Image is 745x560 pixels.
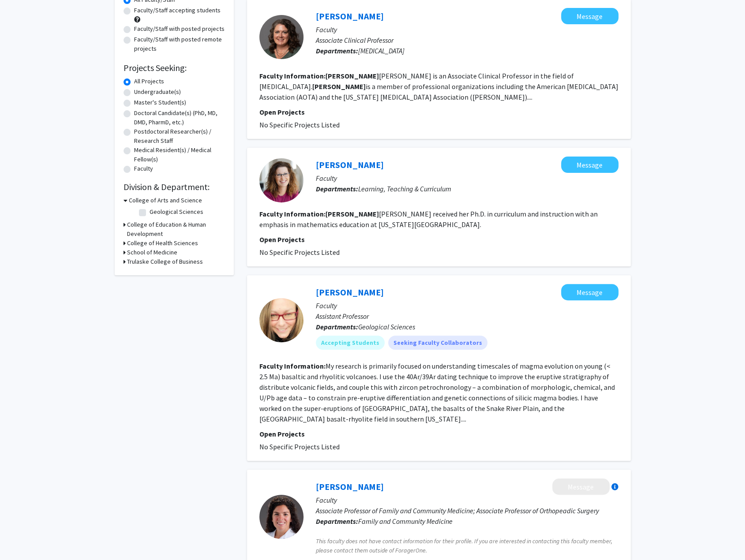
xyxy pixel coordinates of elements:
[316,505,618,516] p: Associate Professor of Family and Community Medicine; Associate Professor of Orthopeadic Surgery
[388,336,487,350] mat-chip: Seeking Faculty Collaborators
[316,35,618,45] p: Associate Clinical Professor
[259,234,618,245] p: Open Projects
[259,71,326,80] b: Faculty Information:
[561,8,618,24] button: Message Tiffany Bolton
[150,207,203,217] label: Geological Sciences
[358,184,451,193] span: Learning, Teaching & Curriculum
[312,82,366,91] b: [PERSON_NAME]
[129,196,202,205] h3: College of Arts and Science
[316,24,618,35] p: Faculty
[358,46,404,55] span: [MEDICAL_DATA]
[259,362,615,423] fg-read-more: My research is primarily focused on understanding timescales of magma evolution on young (< 2.5 M...
[134,108,225,127] label: Doctoral Candidate(s) (PhD, MD, DMD, PharmD, etc.)
[611,483,618,490] div: More information
[326,71,379,80] b: [PERSON_NAME]
[316,495,618,505] p: Faculty
[326,209,379,218] b: [PERSON_NAME]
[316,336,385,350] mat-chip: Accepting Students
[259,120,340,129] span: No Specific Projects Listed
[124,63,225,73] h2: Projects Seeking:
[134,127,225,146] label: Postdoctoral Researcher(s) / Research Staff
[259,209,598,229] fg-read-more: [PERSON_NAME] received her Ph.D. in curriculum and instruction with an emphasis in mathematics ed...
[259,442,340,451] span: No Specific Projects Listed
[134,98,186,107] label: Master's Student(s)
[134,77,164,86] label: All Projects
[259,209,326,218] b: Faculty Information:
[316,322,358,331] b: Departments:
[259,71,618,101] fg-read-more: [PERSON_NAME] is an Associate Clinical Professor in the field of [MEDICAL_DATA]. is a member of p...
[259,429,618,439] p: Open Projects
[561,157,618,173] button: Message Tiffany LaCroix
[127,220,225,239] h3: College of Education & Human Development
[7,520,37,553] iframe: Chat
[552,478,610,495] button: Message Tiffany Bohon
[316,300,618,311] p: Faculty
[127,248,177,257] h3: School of Medicine
[316,537,618,555] span: This faculty does not have contact information for their profile. If you are interested in contac...
[134,146,225,164] label: Medical Resident(s) / Medical Fellow(s)
[134,35,225,53] label: Faculty/Staff with posted remote projects
[134,24,225,34] label: Faculty/Staff with posted projects
[259,107,618,117] p: Open Projects
[316,481,384,492] a: [PERSON_NAME]
[259,248,340,257] span: No Specific Projects Listed
[358,322,415,331] span: Geological Sciences
[134,87,181,97] label: Undergraduate(s)
[316,173,618,183] p: Faculty
[316,184,358,193] b: Departments:
[358,517,453,526] span: Family and Community Medicine
[316,287,384,298] a: [PERSON_NAME]
[134,6,221,15] label: Faculty/Staff accepting students
[316,11,384,22] a: [PERSON_NAME]
[124,182,225,192] h2: Division & Department:
[127,257,203,266] h3: Trulaske College of Business
[134,164,153,173] label: Faculty
[316,517,358,526] b: Departments:
[259,362,326,370] b: Faculty Information:
[316,159,384,170] a: [PERSON_NAME]
[127,239,198,248] h3: College of Health Sciences
[316,311,618,321] p: Assistant Professor
[316,46,358,55] b: Departments:
[561,284,618,300] button: Message Tiffany Rivera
